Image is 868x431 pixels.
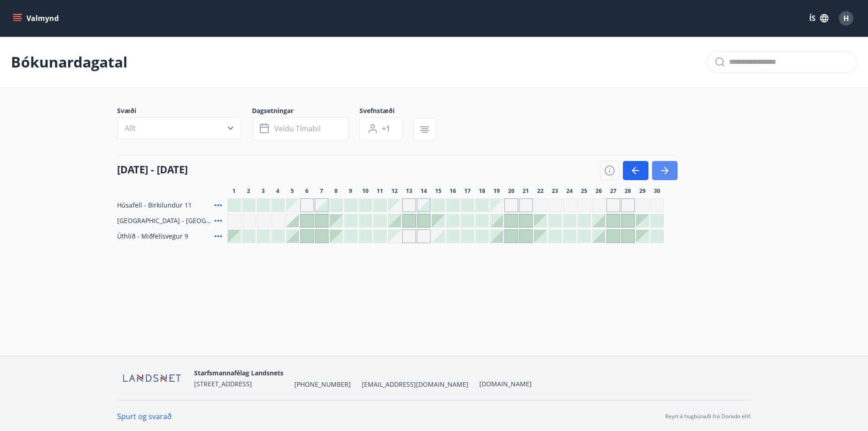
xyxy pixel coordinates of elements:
h4: [DATE] - [DATE] [117,162,188,176]
span: 19 [493,187,500,195]
span: 20 [508,187,514,195]
div: Gráir dagar eru ekki bókanlegir [417,229,431,243]
span: 2 [247,187,250,195]
div: Gráir dagar eru ekki bókanlegir [286,198,299,212]
span: 16 [450,187,456,195]
span: +1 [382,124,390,134]
span: Úthlíð - Miðfellsvegur 9 [117,232,188,241]
div: Gráir dagar eru ekki bókanlegir [577,198,591,212]
span: 26 [596,187,602,195]
span: Veldu tímabil [274,124,321,134]
p: Bókunardagatal [11,52,128,72]
span: 13 [406,187,412,195]
span: Svæði [117,106,252,117]
span: [PHONE_NUMBER] [294,380,351,389]
span: 28 [625,187,631,195]
span: [EMAIL_ADDRESS][DOMAIN_NAME] [362,380,468,389]
img: F8tEiQha8Un3Ar3CAbbmu1gOVkZAt1bcWyF3CjFc.png [117,369,187,388]
span: Starfsmannafélag Landsnets [194,369,283,377]
span: 27 [610,187,616,195]
div: Gráir dagar eru ekki bókanlegir [402,229,416,243]
span: 29 [639,187,646,195]
div: Gráir dagar eru ekki bókanlegir [592,198,606,212]
span: 22 [537,187,544,195]
div: Gráir dagar eru ekki bókanlegir [606,198,620,212]
span: 17 [464,187,471,195]
div: Gráir dagar eru ekki bókanlegir [504,198,518,212]
button: Allt [117,117,241,139]
div: Gráir dagar eru ekki bókanlegir [650,198,664,212]
div: Gráir dagar eru ekki bókanlegir [388,198,401,212]
button: Veldu tímabil [252,117,349,140]
div: Gráir dagar eru ekki bókanlegir [534,198,547,212]
a: [DOMAIN_NAME] [479,379,532,388]
div: Gráir dagar eru ekki bókanlegir [402,198,416,212]
span: 15 [435,187,442,195]
span: 3 [262,187,265,195]
span: 18 [479,187,485,195]
span: 12 [391,187,398,195]
div: Gráir dagar eru ekki bókanlegir [300,198,314,212]
div: Gráir dagar eru ekki bókanlegir [548,198,562,212]
button: +1 [360,117,402,140]
span: 1 [232,187,236,195]
button: menu [11,10,62,26]
span: 9 [349,187,352,195]
span: 8 [334,187,338,195]
span: 21 [523,187,529,195]
div: Gráir dagar eru ekki bókanlegir [257,214,270,228]
div: Gráir dagar eru ekki bókanlegir [636,198,649,212]
span: 14 [421,187,427,195]
span: 6 [305,187,308,195]
span: 23 [552,187,558,195]
span: [GEOGRAPHIC_DATA] - [GEOGRAPHIC_DATA] 50 [117,216,211,225]
button: ÍS [804,10,833,26]
p: Keyrt á hugbúnaði frá Dorado ehf. [665,412,751,421]
span: [STREET_ADDRESS] [194,379,252,388]
div: Gráir dagar eru ekki bókanlegir [621,198,635,212]
div: Gráir dagar eru ekki bókanlegir [519,198,533,212]
a: Spurt og svarað [117,411,172,421]
div: Gráir dagar eru ekki bókanlegir [490,198,503,212]
div: Gráir dagar eru ekki bókanlegir [388,229,401,243]
span: 11 [377,187,383,195]
div: Gráir dagar eru ekki bókanlegir [563,198,576,212]
span: 4 [276,187,279,195]
span: 25 [581,187,587,195]
span: 24 [566,187,573,195]
div: Gráir dagar eru ekki bókanlegir [227,214,241,228]
span: 10 [362,187,369,195]
div: Gráir dagar eru ekki bókanlegir [271,214,285,228]
span: Húsafell - Birkilundur 11 [117,201,192,210]
span: 7 [320,187,323,195]
span: Allt [125,123,136,133]
span: H [843,13,849,23]
span: 30 [654,187,660,195]
button: H [835,7,857,29]
span: 5 [291,187,294,195]
div: Gráir dagar eru ekki bókanlegir [242,214,256,228]
span: Dagsetningar [252,106,360,117]
span: Svefnstæði [360,106,413,117]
